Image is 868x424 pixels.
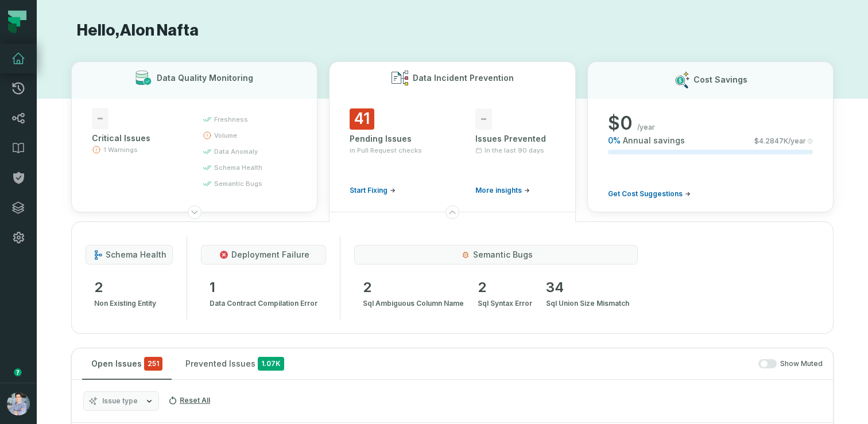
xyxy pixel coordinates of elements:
span: deployment failure [231,249,309,260]
span: semantic bugs [214,179,262,188]
h3: Cost Savings [693,74,747,85]
span: semantic bugs [473,249,533,260]
a: More insights [475,186,530,195]
div: Show Muted [298,359,823,369]
button: Open Issues [82,348,172,379]
span: Start Fixing [350,186,387,195]
span: 1 [210,278,317,297]
div: Critical Issues [92,133,182,144]
button: Cost Savings$0/year0%Annual savings$4.2847K/yearGet Cost Suggestions [587,61,834,212]
span: 2 [363,278,464,297]
span: Annual savings [623,135,685,146]
span: sql union size mismatch [546,297,629,310]
button: Prevented Issues [176,348,293,379]
span: $ 0 [608,112,633,135]
span: sql syntax error [478,297,532,310]
span: freshness [214,115,248,124]
img: avatar of Alon Nafta [7,392,30,415]
span: data anomaly [214,147,258,156]
span: non existing entity [94,297,156,310]
span: 1 Warnings [103,145,138,154]
span: - [92,108,108,129]
span: data contract compilation error [210,297,317,310]
button: Reset All [164,391,215,410]
h3: Data Incident Prevention [413,72,514,84]
span: 2 [478,278,532,297]
span: In the last 90 days [485,146,544,155]
span: $ 4.2847K /year [754,137,806,146]
button: Data Incident Prevention41Pending Issuesin Pull Request checksStart Fixing-Issues PreventedIn the... [329,61,575,212]
h1: Hello, Alon Nafta [71,21,834,41]
span: Issue type [102,396,138,406]
span: 1.07K [258,357,284,371]
span: 41 [350,108,374,130]
span: in Pull Request checks [350,146,422,155]
a: Start Fixing [350,186,396,195]
span: - [475,108,492,130]
span: /year [637,123,655,132]
button: Data Quality Monitoring-Critical Issues1 Warningsfreshnessvolumedata anomalyschema healthsemantic... [71,61,317,212]
a: Get Cost Suggestions [608,189,691,199]
span: 34 [546,278,629,297]
div: Issues Prevented [475,133,555,145]
span: 0 % [608,135,621,146]
span: 2 [94,278,156,297]
span: Get Cost Suggestions [608,189,683,199]
span: critical issues and errors combined [144,357,162,371]
span: More insights [475,186,522,195]
div: Tooltip anchor [13,367,23,378]
span: volume [214,131,237,140]
span: schema health [214,163,262,172]
button: Issue type [83,391,159,411]
div: Pending Issues [350,133,429,145]
span: schema health [106,249,166,260]
h3: Data Quality Monitoring [157,72,253,84]
span: sql ambiguous column name [363,297,464,310]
